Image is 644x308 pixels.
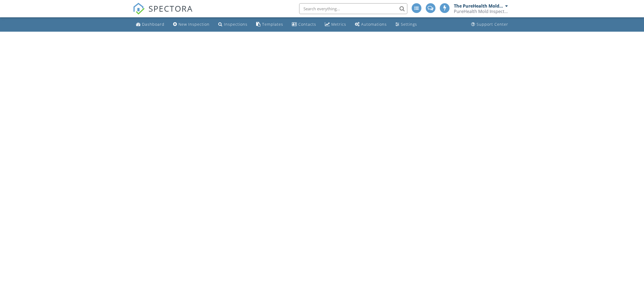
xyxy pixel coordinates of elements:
a: Inspections [216,19,250,30]
a: Dashboard [134,19,167,30]
div: Settings [401,22,417,27]
img: The Best Home Inspection Software - Spectora [133,3,145,15]
div: Automations [361,22,387,27]
span: SPECTORA [148,3,193,14]
div: Dashboard [142,22,164,27]
div: PureHealth Mold Inspections [454,9,508,14]
div: Support Center [477,22,508,27]
div: Inspections [224,22,247,27]
a: SPECTORA [133,7,193,19]
a: New Inspection [171,19,212,30]
a: Metrics [323,19,348,30]
input: Search everything... [299,3,407,14]
a: Automations (Basic) [353,19,389,30]
div: Metrics [331,22,346,27]
div: Contacts [298,22,316,27]
div: Templates [262,22,283,27]
a: Templates [254,19,285,30]
div: New Inspection [179,22,210,27]
a: Settings [393,19,419,30]
a: Contacts [290,19,318,30]
div: The PureHealth Mold Inspections Team [454,3,504,9]
a: Support Center [469,19,510,30]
